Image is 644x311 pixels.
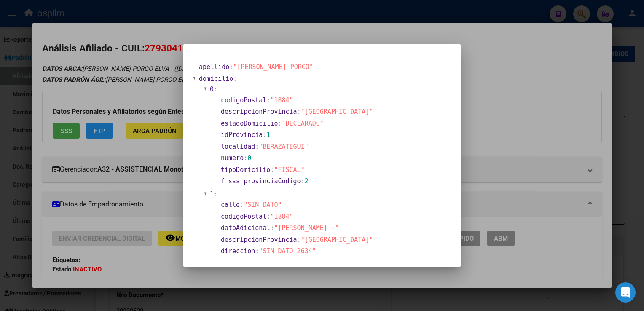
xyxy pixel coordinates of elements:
[221,154,244,162] span: numero
[615,282,636,303] div: Open Intercom Messenger
[274,166,304,174] span: "FISCAL"
[270,166,274,174] span: :
[221,201,240,209] span: calle
[255,143,259,150] span: :
[240,201,244,209] span: :
[210,190,214,198] span: 1
[221,166,270,174] span: tipoDomicilio
[259,143,308,150] span: "BERAZATEGUI"
[199,75,233,83] span: domicilio
[255,247,259,255] span: :
[214,86,217,93] span: :
[305,177,309,185] span: 2
[301,108,373,115] span: "[GEOGRAPHIC_DATA]"
[247,154,251,162] span: 0
[221,247,255,255] span: direccion
[278,120,282,127] span: :
[244,154,247,162] span: :
[297,108,301,115] span: :
[270,97,293,104] span: "1884"
[270,224,274,232] span: :
[221,236,297,244] span: descripcionProvincia
[210,86,214,93] span: 0
[233,63,313,71] span: "[PERSON_NAME] PORCO"
[244,201,282,209] span: "SIN DATO"
[282,120,324,127] span: "DECLARADO"
[259,247,316,255] span: "SIN DATO 2634"
[221,224,270,232] span: datoAdicional
[221,143,255,150] span: localidad
[233,75,237,83] span: :
[221,108,297,115] span: descripcionProvincia
[263,131,266,139] span: :
[221,213,266,220] span: codigoPostal
[274,224,339,232] span: "[PERSON_NAME] -"
[221,97,266,104] span: codigoPostal
[301,236,373,244] span: "[GEOGRAPHIC_DATA]"
[214,190,217,198] span: :
[221,177,301,185] span: f_sss_provinciaCodigo
[221,120,278,127] span: estadoDomicilio
[221,131,263,139] span: idProvincia
[266,131,270,139] span: 1
[199,63,229,71] span: apellido
[229,63,233,71] span: :
[266,97,270,104] span: :
[266,213,270,220] span: :
[297,236,301,244] span: :
[301,177,305,185] span: :
[270,213,293,220] span: "1884"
